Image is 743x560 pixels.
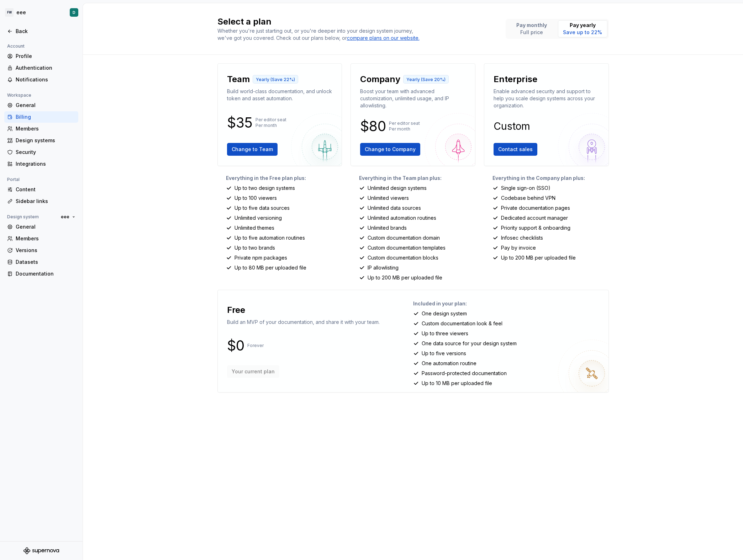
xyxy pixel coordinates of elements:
[16,113,75,121] div: Billing
[4,62,78,74] a: Authentication
[16,125,75,132] div: Members
[73,10,75,15] div: D
[4,233,78,244] a: Members
[501,194,555,202] p: Codebase behind VPN
[4,26,78,37] a: Back
[360,122,386,130] p: $80
[4,111,78,123] a: Billing
[368,264,399,271] p: IP allowlisting
[563,29,602,36] p: Save up to 22%
[4,221,78,233] a: General
[5,8,14,17] div: FW
[368,254,438,261] p: Custom documentation blocks
[227,319,380,326] p: Build an MVP of your documentation, and share it with your team.
[226,175,342,182] p: Everything in the Free plan plus:
[16,137,75,144] div: Design systems
[23,547,59,554] a: Supernova Logo
[4,42,27,50] div: Account
[558,20,607,37] button: Pay yearlySave up to 22%
[501,254,576,261] p: Up to 200 MB per uploaded file
[227,74,250,85] p: Team
[16,28,75,35] div: Back
[507,20,557,37] button: Pay monthlyFull price
[16,186,75,193] div: Content
[368,185,427,192] p: Unlimited design systems
[232,146,273,153] span: Change to Team
[217,27,424,42] div: Whether you're just starting out, or you're deeper into your design system journey, we've got you...
[501,204,570,212] p: Private documentation pages
[422,340,517,347] p: One data source for your design system
[501,234,543,241] p: Infosec checklists
[227,88,333,102] p: Build world-class documentation, and unlock token and asset automation.
[422,360,476,367] p: One automation routine
[217,16,497,27] h2: Select a plan
[501,185,550,192] p: Single sign-on (SSO)
[4,256,78,268] a: Datasets
[422,320,502,327] p: Custom documentation look & feel
[227,341,244,350] p: $0
[4,158,78,170] a: Integrations
[494,74,537,85] p: Enterprise
[4,135,78,146] a: Design systems
[368,204,421,212] p: Unlimited data sources
[422,380,492,387] p: Up to 10 MB per uploaded file
[4,91,34,100] div: Workspace
[4,245,78,256] a: Versions
[360,74,400,85] p: Company
[494,88,599,109] p: Enable advanced security and support to help you scale design systems across your organization.
[16,64,75,71] div: Authentication
[235,244,275,251] p: Up to two brands
[501,224,570,231] p: Priority support & onboarding
[4,268,78,279] a: Documentation
[4,184,78,195] a: Content
[4,74,78,85] a: Notifications
[4,196,78,207] a: Sidebar links
[360,88,466,109] p: Boost your team with advanced customization, unlimited usage, and IP allowlisting.
[235,254,287,261] p: Private npm packages
[4,213,42,221] div: Design system
[227,143,278,156] button: Change to Team
[359,175,475,182] p: Everything in the Team plan plus:
[492,175,609,182] p: Everything in the Company plan plus:
[247,343,264,348] p: Forever
[389,121,420,132] p: Per editor seat Per month
[368,224,407,231] p: Unlimited brands
[501,214,568,222] p: Dedicated account manager
[235,224,274,231] p: Unlimited themes
[413,300,603,307] p: Included in your plan:
[235,204,290,212] p: Up to five data sources
[516,29,547,36] p: Full price
[368,244,446,251] p: Custom documentation templates
[227,304,245,316] p: Free
[235,264,306,271] p: Up to 80 MB per uploaded file
[16,102,75,109] div: General
[4,100,78,111] a: General
[235,185,295,192] p: Up to two design systems
[4,50,78,62] a: Profile
[256,77,295,82] p: Yearly (Save 22%)
[347,34,420,42] a: compare plans on our website.
[494,122,530,130] p: Custom
[368,234,440,241] p: Custom documentation domain
[235,234,305,241] p: Up to five automation routines
[16,160,75,167] div: Integrations
[4,175,22,184] div: Portal
[422,350,466,357] p: Up to five versions
[368,274,442,281] p: Up to 200 MB per uploaded file
[61,214,69,220] span: eee
[16,235,75,242] div: Members
[498,146,533,153] span: Contact sales
[365,146,416,153] span: Change to Company
[494,143,537,156] button: Contact sales
[16,223,75,230] div: General
[4,146,78,158] a: Security
[1,5,81,20] button: FWeeeD
[422,310,467,317] p: One design system
[16,258,75,266] div: Datasets
[16,198,75,205] div: Sidebar links
[227,118,253,127] p: $35
[235,194,277,202] p: Up to 100 viewers
[16,149,75,156] div: Security
[16,9,26,16] div: eee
